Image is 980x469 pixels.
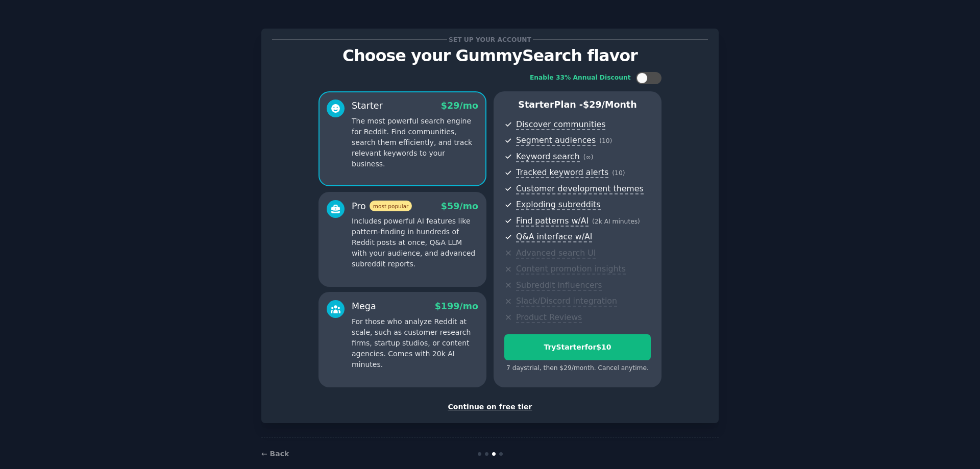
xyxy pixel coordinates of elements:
[516,248,596,259] span: Advanced search UI
[516,232,592,242] span: Q&A interface w/AI
[516,184,644,194] span: Customer development themes
[599,137,612,144] span: ( 10 )
[504,334,651,360] button: TryStarterfor$10
[516,264,626,275] span: Content promotion insights
[505,342,650,353] div: Try Starter for $10
[352,100,383,112] div: Starter
[441,101,478,111] span: $ 29 /mo
[516,119,605,130] span: Discover communities
[441,201,478,211] span: $ 59 /mo
[583,100,637,110] span: $ 29 /month
[352,116,478,169] p: The most powerful search engine for Reddit. Find communities, search them efficiently, and track ...
[516,152,580,162] span: Keyword search
[261,450,289,458] a: ← Back
[516,280,602,291] span: Subreddit influencers
[272,402,708,412] div: Continue on free tier
[435,301,478,311] span: $ 199 /mo
[516,216,589,227] span: Find patterns w/AI
[530,73,631,83] div: Enable 33% Annual Discount
[352,216,478,269] p: Includes powerful AI features like pattern-finding in hundreds of Reddit posts at once, Q&A LLM w...
[583,154,594,161] span: ( ∞ )
[272,47,708,65] p: Choose your GummySearch flavor
[352,316,478,370] p: For those who analyze Reddit at scale, such as customer research firms, startup studios, or conte...
[516,135,596,146] span: Segment audiences
[516,296,617,307] span: Slack/Discord integration
[447,34,533,45] span: Set up your account
[612,169,625,177] span: ( 10 )
[504,364,651,373] div: 7 days trial, then $ 29 /month . Cancel anytime.
[516,312,582,323] span: Product Reviews
[352,200,412,213] div: Pro
[516,167,608,178] span: Tracked keyword alerts
[504,98,651,111] p: Starter Plan -
[516,200,600,210] span: Exploding subreddits
[592,218,640,225] span: ( 2k AI minutes )
[352,300,376,313] div: Mega
[370,201,412,211] span: most popular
